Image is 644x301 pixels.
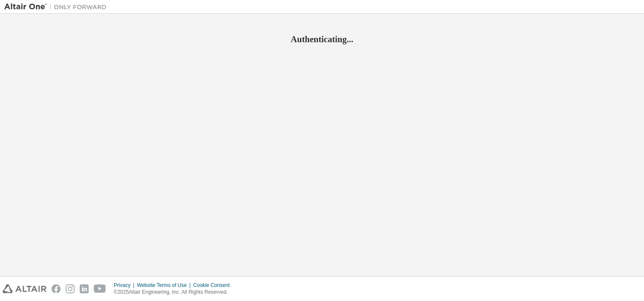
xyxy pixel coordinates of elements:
[66,284,75,293] img: instagram.svg
[137,282,193,289] div: Website Terms of Use
[80,284,89,293] img: linkedin.svg
[4,34,640,45] h2: Authenticating...
[3,284,46,293] img: altair_logo.svg
[94,284,106,293] img: youtube.svg
[114,289,235,296] p: © 2025 Altair Engineering, Inc. All Rights Reserved.
[4,3,111,11] img: Altair One
[193,282,234,289] div: Cookie Consent
[52,284,61,293] img: facebook.svg
[114,282,137,289] div: Privacy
